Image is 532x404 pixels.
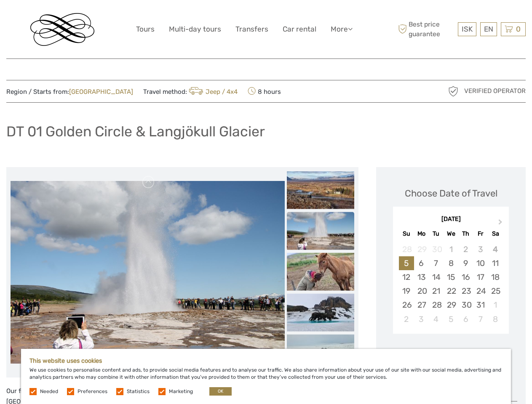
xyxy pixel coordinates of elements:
div: Choose Thursday, October 30th, 2025 [458,298,473,312]
div: Choose Sunday, October 19th, 2025 [399,284,414,298]
label: Statistics [127,388,150,395]
div: Choose Friday, October 10th, 2025 [473,256,488,270]
div: Not available Saturday, October 4th, 2025 [488,242,503,256]
span: 8 hours [248,85,281,97]
span: ISK [462,25,473,33]
div: Not available Friday, October 3rd, 2025 [473,242,488,256]
div: Fr [473,228,488,239]
img: a0c165bb61834b068a8141fe07b0dff5_slider_thumbnail.jpeg [287,171,354,209]
h1: DT 01 Golden Circle & Langjökull Glacier [6,123,265,140]
div: Choose Tuesday, October 28th, 2025 [429,298,444,312]
div: Sa [488,228,503,239]
div: Choose Sunday, October 26th, 2025 [399,298,414,312]
div: Choose Friday, October 31st, 2025 [473,298,488,312]
label: Marketing [169,388,193,395]
div: Choose Saturday, October 18th, 2025 [488,270,503,284]
div: Choose Monday, October 27th, 2025 [414,298,429,312]
div: Choose Thursday, October 16th, 2025 [458,270,473,284]
a: Car rental [283,23,316,35]
a: Transfers [235,23,268,35]
div: Choose Thursday, November 6th, 2025 [458,312,473,326]
label: Needed [40,388,58,395]
div: Choose Monday, October 6th, 2025 [414,256,429,270]
img: Reykjavik Residence [30,13,94,46]
div: Choose Tuesday, October 7th, 2025 [429,256,444,270]
div: Choose Wednesday, November 5th, 2025 [444,312,458,326]
img: fdec6ec14d1e4a928e094bd488984ba3_slider_thumbnail.jpeg [287,334,354,372]
div: Not available Wednesday, October 1st, 2025 [444,242,458,256]
img: 241ffeeba2ba4ca895f34122236e9c41_main_slider.jpeg [11,181,285,364]
div: Choose Date of Travel [405,187,497,200]
img: 241ffeeba2ba4ca895f34122236e9c41_slider_thumbnail.jpeg [287,212,354,250]
div: Choose Wednesday, October 15th, 2025 [444,270,458,284]
span: Best price guarantee [396,20,456,38]
div: Choose Thursday, October 23rd, 2025 [458,284,473,298]
a: Multi-day tours [169,23,221,35]
div: [DATE] [393,215,509,224]
div: Choose Saturday, October 25th, 2025 [488,284,503,298]
div: Choose Friday, October 17th, 2025 [473,270,488,284]
div: Choose Sunday, October 5th, 2025 [399,256,414,270]
span: Region / Starts from: [6,88,133,96]
div: Choose Tuesday, October 21st, 2025 [429,284,444,298]
div: Choose Monday, October 20th, 2025 [414,284,429,298]
div: Choose Thursday, October 9th, 2025 [458,256,473,270]
div: We use cookies to personalise content and ads, to provide social media features and to analyse ou... [21,349,511,404]
div: Choose Friday, November 7th, 2025 [473,312,488,326]
div: Su [399,228,414,239]
label: Preferences [78,388,107,395]
div: Tu [429,228,444,239]
div: month 2025-10 [396,242,506,326]
span: Travel method: [143,85,238,97]
div: Choose Wednesday, October 22nd, 2025 [444,284,458,298]
div: Choose Sunday, November 2nd, 2025 [399,312,414,326]
div: Choose Saturday, November 1st, 2025 [488,298,503,312]
div: Choose Wednesday, October 8th, 2025 [444,256,458,270]
button: Next Month [495,217,508,231]
div: Choose Wednesday, October 29th, 2025 [444,298,458,312]
img: ca51a236fdc34ffe8a4a415b8c756998_slider_thumbnail.jpeg [287,293,354,331]
div: Not available Tuesday, September 30th, 2025 [429,242,444,256]
div: Th [458,228,473,239]
div: Mo [414,228,429,239]
div: Choose Saturday, October 11th, 2025 [488,256,503,270]
img: verified_operator_grey_128.png [446,85,460,98]
img: 7eed6e2092294dcdb82cb4aa62065da7_slider_thumbnail.jpeg [287,252,354,290]
div: Choose Monday, November 3rd, 2025 [414,312,429,326]
span: 0 [515,25,522,33]
h5: This website uses cookies [29,357,503,364]
a: Tours [136,23,155,35]
div: Choose Tuesday, October 14th, 2025 [429,270,444,284]
button: OK [209,387,232,396]
div: Not available Sunday, September 28th, 2025 [399,242,414,256]
a: More [331,23,353,35]
div: EN [480,22,497,36]
div: We [444,228,458,239]
div: Choose Tuesday, November 4th, 2025 [429,312,444,326]
span: Verified Operator [464,87,526,96]
div: Not available Thursday, October 2nd, 2025 [458,242,473,256]
div: Choose Sunday, October 12th, 2025 [399,270,414,284]
div: Choose Monday, October 13th, 2025 [414,270,429,284]
a: Jeep / 4x4 [187,88,238,96]
div: Not available Monday, September 29th, 2025 [414,242,429,256]
div: Choose Friday, October 24th, 2025 [473,284,488,298]
div: Choose Saturday, November 8th, 2025 [488,312,503,326]
a: [GEOGRAPHIC_DATA] [69,88,133,96]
